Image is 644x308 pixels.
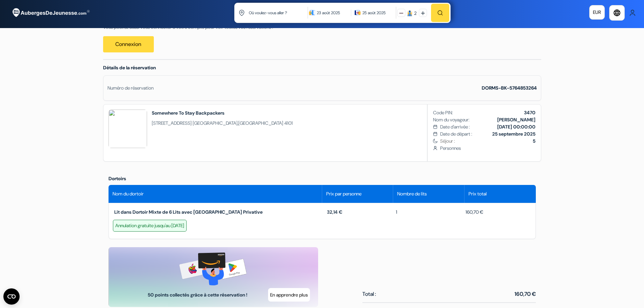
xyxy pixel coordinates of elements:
[433,116,470,123] span: Nom du voyageur:
[433,109,453,116] span: Code PIN:
[469,190,487,197] span: Prix total
[103,36,154,52] a: Connexion
[152,120,192,126] span: [STREET_ADDRESS]
[145,291,250,299] span: 50 points collectés grâce à cette réservation !
[515,290,536,298] span: 160,70 €
[461,209,483,216] span: 160,70 €
[492,131,535,137] b: 25 septembre 2025
[524,110,535,116] b: 3470
[421,11,425,15] img: plus
[113,190,144,197] span: Nom du dortoir
[533,138,535,144] b: 5
[326,190,361,197] span: Prix par personne
[497,124,535,130] b: [DATE] 00:00:00
[8,4,93,22] img: AubergesDeJeunesse.com
[152,120,293,127] span: ,
[629,9,636,16] img: User Icon
[362,9,386,16] div: 25 août 2025
[239,10,245,16] img: location icon
[317,9,348,16] div: 23 août 2025
[440,131,472,138] span: Date de départ :
[284,120,293,126] span: 4101
[103,65,156,71] span: Détails de la réservation
[397,190,427,197] span: Nombre de lits
[440,138,535,145] span: Séjour :
[497,117,535,123] b: [PERSON_NAME]
[113,220,187,232] div: Annulation gratuite jusqu'au [DATE]
[399,11,403,15] img: minus
[193,120,238,126] span: [GEOGRAPHIC_DATA]
[482,85,537,91] strong: DORMS-BK-5764853264
[309,9,315,16] img: calendarIcon icon
[114,209,263,215] span: Lit dans Dortoir Mixte de 6 Lits avec [GEOGRAPHIC_DATA] Privative
[609,5,625,21] a: language
[179,253,247,285] img: gift-card-banner.png
[362,290,376,298] span: Total :
[613,9,621,17] i: language
[355,9,361,16] img: calendarIcon icon
[108,85,153,92] div: Numéro de réservation
[3,288,20,305] button: CMP-Widget öffnen
[268,288,310,302] button: En apprendre plus
[152,110,293,116] h2: Somewhere To Stay Backpackers
[440,145,535,152] span: Personnes
[392,209,397,216] span: 1
[109,175,126,182] span: Dortoirs
[407,10,413,16] img: guest icon
[414,10,416,17] div: 2
[327,209,342,215] span: 32,14 €
[440,123,470,131] span: Date d'arrivée :
[248,4,309,21] input: Ville, université ou logement
[238,120,283,126] span: [GEOGRAPHIC_DATA]
[109,110,147,148] img: B2EJNwI0BjAFNwlr
[589,5,605,20] a: EUR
